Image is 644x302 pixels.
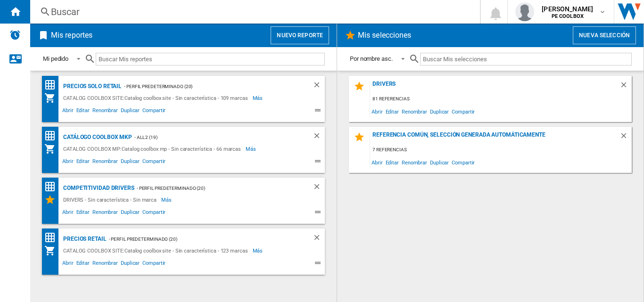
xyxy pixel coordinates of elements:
div: PRECIOS SOLO RETAIL [61,81,122,92]
span: Editar [75,157,91,168]
span: Editar [75,106,91,117]
img: profile.jpg [515,2,534,21]
span: Editar [384,105,400,118]
div: Matriz de precios [44,181,61,193]
h2: Mis reportes [49,26,94,44]
div: PRECIOS RETAIL [61,233,107,245]
div: - ALL 2 (19) [132,131,294,143]
span: Abrir [370,105,384,118]
span: Renombrar [91,208,119,219]
div: Matriz de precios [44,130,61,142]
span: Compartir [141,259,167,270]
div: Borrar [313,131,325,143]
span: Duplicar [429,156,450,169]
span: Más [161,194,173,205]
span: Compartir [450,156,476,169]
span: Abrir [61,106,75,117]
div: CATALOG COOLBOX SITE:Catalog coolbox site - Sin característica - 123 marcas [61,245,253,256]
div: Borrar [619,81,632,93]
div: - Perfil predeterminado (20) [107,233,294,245]
span: Duplicar [429,105,450,118]
div: CATALOG COOLBOX MP:Catalog coolbox mp - Sin característica - 66 marcas [61,143,246,155]
div: Borrar [313,182,325,194]
div: Mi colección [44,143,61,155]
span: Renombrar [91,259,119,270]
button: Nuevo reporte [271,26,329,44]
span: Abrir [61,208,75,219]
b: PE COOLBOX [552,13,584,19]
span: Editar [75,208,91,219]
div: Matriz de precios [44,232,61,244]
div: Referencia común, selección generada automáticamente [370,131,619,144]
div: Mi colección [44,245,61,256]
div: Mis Selecciones [44,194,61,205]
span: Editar [75,259,91,270]
span: Duplicar [119,208,141,219]
div: Mi colección [44,92,61,104]
span: Abrir [370,156,384,169]
span: Renombrar [400,105,429,118]
span: Compartir [141,208,167,219]
div: Por nombre asc. [350,55,393,62]
div: Matriz de precios [44,79,61,91]
span: Abrir [61,259,75,270]
span: Duplicar [119,157,141,168]
div: DRIVERS [370,81,619,93]
span: Más [253,92,264,104]
span: Editar [384,156,400,169]
span: Abrir [61,157,75,168]
input: Buscar Mis selecciones [420,53,632,65]
div: - Perfil predeterminado (20) [122,81,294,92]
div: 7 referencias [370,144,632,156]
div: Catálogo Coolbox MKP [61,131,132,143]
span: Más [246,143,257,155]
span: Compartir [141,106,167,117]
span: [PERSON_NAME] [542,4,593,14]
button: Nueva selección [573,26,636,44]
span: Renombrar [400,156,429,169]
div: Borrar [313,81,325,92]
div: Borrar [313,233,325,245]
span: Más [253,245,264,256]
span: Renombrar [91,157,119,168]
div: Mi pedido [43,55,68,62]
div: DRIVERS - Sin característica - Sin marca [61,194,161,205]
img: alerts-logo.svg [9,29,21,41]
div: - Perfil predeterminado (20) [134,182,294,194]
span: Compartir [450,105,476,118]
div: COMPETITIVIDAD DRIVERS [61,182,134,194]
span: Renombrar [91,106,119,117]
span: Compartir [141,157,167,168]
div: CATALOG COOLBOX SITE:Catalog coolbox site - Sin característica - 109 marcas [61,92,253,104]
span: Duplicar [119,106,141,117]
div: Buscar [51,5,455,18]
span: Duplicar [119,259,141,270]
div: Borrar [619,131,632,144]
input: Buscar Mis reportes [96,53,325,65]
h2: Mis selecciones [356,26,413,44]
div: 81 referencias [370,93,632,105]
